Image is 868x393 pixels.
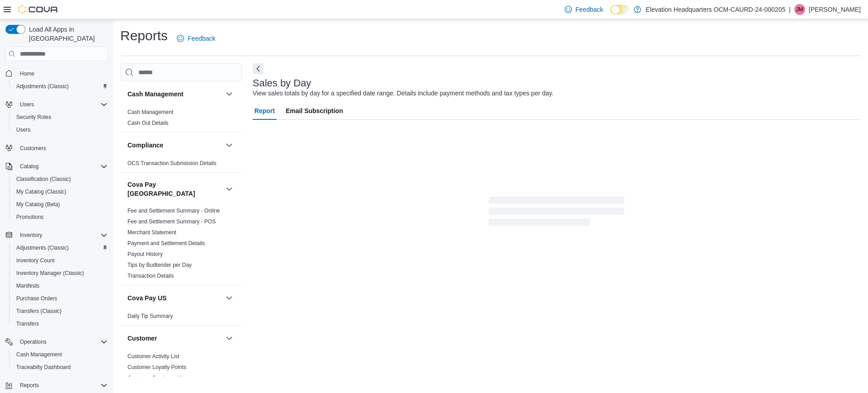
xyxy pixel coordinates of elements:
[127,364,186,371] span: Customer Loyalty Points
[13,112,55,123] a: Security Roles
[127,141,163,150] h3: Compliance
[794,4,805,15] div: Jhon Moncada
[224,184,235,194] button: Cova Pay [GEOGRAPHIC_DATA]
[16,114,51,121] span: Security Roles
[2,98,111,111] button: Users
[13,81,108,92] span: Adjustments (Classic)
[127,218,216,225] a: Fee and Settlement Summary - POS
[188,34,215,43] span: Feedback
[9,123,111,136] button: Users
[127,294,222,303] button: Cova Pay US
[120,27,168,45] h1: Reports
[255,102,275,120] span: Report
[16,320,39,327] span: Transfers
[127,272,174,279] span: Transaction Details
[576,5,603,14] span: Feedback
[120,311,242,325] div: Cova Pay US
[9,361,111,374] button: Traceabilty Dashboard
[224,140,235,151] button: Compliance
[13,268,108,279] span: Inventory Manager (Classic)
[20,145,46,152] span: Customers
[127,90,222,99] button: Cash Management
[127,353,179,360] span: Customer Activity List
[16,143,50,154] a: Customers
[173,29,219,47] a: Feedback
[2,66,111,80] button: Home
[9,211,111,223] button: Promotions
[16,282,39,289] span: Manifests
[16,99,38,110] button: Users
[13,362,108,373] span: Traceabilty Dashboard
[610,5,629,14] input: Dark Mode
[127,240,205,247] span: Payment and Settlement Details
[127,375,194,381] a: Customer Purchase History
[224,293,235,303] button: Cova Pay US
[16,142,108,154] span: Customers
[13,280,43,291] a: Manifests
[127,240,205,246] a: Payment and Settlement Details
[13,306,65,317] a: Transfers (Classic)
[13,242,72,253] a: Adjustments (Classic)
[127,353,179,360] a: Customer Activity List
[16,270,84,277] span: Inventory Manager (Classic)
[16,230,46,241] button: Inventory
[9,198,111,211] button: My Catalog (Beta)
[2,229,111,241] button: Inventory
[16,99,108,110] span: Users
[13,362,74,373] a: Traceabilty Dashboard
[9,173,111,185] button: Classification (Classic)
[16,67,108,79] span: Home
[809,4,861,15] p: [PERSON_NAME]
[610,14,611,15] span: Dark Mode
[16,336,108,347] span: Operations
[646,4,785,15] p: Elevation Headquarters OCM-CAURD-24-000205
[489,199,624,227] span: Loading
[120,158,242,172] div: Compliance
[16,161,42,172] button: Catalog
[253,78,311,89] h3: Sales by Day
[13,212,108,223] span: Promotions
[16,161,108,172] span: Catalog
[9,305,111,317] button: Transfers (Classic)
[20,232,42,239] span: Inventory
[127,334,222,343] button: Customer
[20,70,34,77] span: Home
[16,308,61,315] span: Transfers (Classic)
[9,241,111,254] button: Adjustments (Classic)
[127,262,192,268] a: Tips by Budtender per Day
[9,185,111,198] button: My Catalog (Classic)
[127,364,186,370] a: Customer Loyalty Points
[127,180,222,198] button: Cova Pay [GEOGRAPHIC_DATA]
[9,279,111,292] button: Manifests
[13,212,47,223] a: Promotions
[789,4,791,15] p: |
[25,25,108,43] span: Load All Apps in [GEOGRAPHIC_DATA]
[9,292,111,305] button: Purchase Orders
[127,120,169,126] a: Cash Out Details
[9,267,111,279] button: Inventory Manager (Classic)
[127,160,217,167] span: OCS Transaction Submission Details
[13,81,72,92] a: Adjustments (Classic)
[13,349,66,360] a: Cash Management
[253,63,264,74] button: Next
[13,124,108,135] span: Users
[2,379,111,392] button: Reports
[253,89,554,98] div: View sales totals by day for a specified date range. Details include payment methods and tax type...
[13,174,108,185] span: Classification (Classic)
[127,313,173,320] span: Daily Tip Summary
[13,255,108,266] span: Inventory Count
[16,213,44,221] span: Promotions
[127,229,176,236] span: Merchant Statement
[224,89,235,99] button: Cash Management
[127,261,192,269] span: Tips by Budtender per Day
[13,186,70,197] a: My Catalog (Classic)
[16,380,108,391] span: Reports
[9,80,111,93] button: Adjustments (Classic)
[16,68,38,79] a: Home
[16,175,71,183] span: Classification (Classic)
[16,201,60,208] span: My Catalog (Beta)
[13,255,58,266] a: Inventory Count
[13,280,108,291] span: Manifests
[13,293,108,304] span: Purchase Orders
